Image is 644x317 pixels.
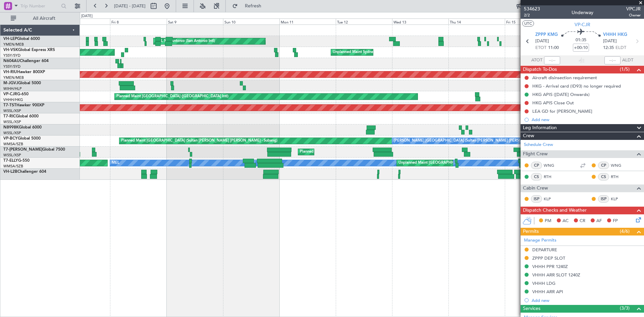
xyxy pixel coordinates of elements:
[223,18,279,24] div: Sun 10
[626,12,641,18] span: Owner
[3,164,23,169] a: WMSA/SZB
[3,103,16,107] span: T7-TST
[300,147,406,157] div: Planned Maint [GEOGRAPHIC_DATA] ([GEOGRAPHIC_DATA])
[3,86,22,91] a: WIHH/HLP
[603,32,627,38] span: VHHH HKG
[532,264,568,269] div: VHHH PPR 1240Z
[615,45,626,51] span: ELDT
[229,1,269,11] button: Refresh
[598,162,609,169] div: CP
[448,18,505,24] div: Thu 14
[598,173,609,180] div: CS
[532,100,574,106] div: HKG APIS Close Out
[3,170,17,174] span: VH-L2B
[523,132,534,140] span: Crew
[3,137,41,141] a: VP-BCYGlobal 5000
[3,75,24,80] a: YMEN/MEB
[531,195,542,203] div: ISP
[626,5,641,12] span: VPCJR
[239,4,267,8] span: Refresh
[603,45,614,51] span: 12:35
[3,42,24,47] a: YMEN/MEB
[532,280,555,286] div: VHHH LDG
[522,20,534,27] button: UTC
[398,158,559,168] div: Unplanned Maint [GEOGRAPHIC_DATA] (Sultan [PERSON_NAME] [PERSON_NAME] - Subang)
[3,148,42,152] span: T7-[PERSON_NAME]
[7,13,73,24] button: All Aircraft
[545,218,551,224] span: PM
[544,56,560,64] input: --:--
[3,81,41,85] a: M-JGVJGlobal 5000
[531,57,542,64] span: ATOT
[532,247,557,253] div: DEPARTURE
[3,81,18,85] span: M-JGVJ
[121,136,277,146] div: Planned Maint [GEOGRAPHIC_DATA] (Sultan [PERSON_NAME] [PERSON_NAME] - Subang)
[532,298,641,303] div: Add new
[532,108,592,114] div: LEA GD for [PERSON_NAME]
[3,48,18,52] span: VH-VSK
[611,174,626,180] a: RTH
[562,218,569,224] span: AC
[613,218,618,224] span: FP
[3,142,23,147] a: WMSA/SZB
[110,18,166,24] div: Fri 8
[3,114,16,118] span: T7-RIC
[3,92,17,96] span: VP-CJR
[532,117,641,122] div: Add new
[3,119,21,124] a: WSSL/XSP
[3,103,44,107] a: T7-TSTHawker 900XP
[548,45,559,51] span: 11:00
[535,38,549,45] span: [DATE]
[54,18,110,24] div: Thu 7
[544,196,559,202] a: KLP
[155,36,215,46] div: MEL San Antonio (San Antonio Intl)
[3,59,49,63] a: N604AUChallenger 604
[3,64,20,69] a: YSSY/SYD
[620,305,630,312] span: (3/3)
[392,18,448,24] div: Wed 13
[336,18,392,24] div: Tue 12
[532,83,621,89] div: HKG - Arrival card (ID93) no longer required
[3,148,65,152] a: T7-[PERSON_NAME]Global 7500
[532,92,590,97] div: HKG APIS ([DATE] Onwards)
[3,137,18,141] span: VP-BCY
[622,57,633,64] span: ALDT
[3,130,21,136] a: WSSL/XSP
[3,108,21,113] a: WSSL/XSP
[3,48,55,52] a: VH-VSKGlobal Express XRS
[3,170,46,174] a: VH-L2BChallenger 604
[3,153,21,158] a: WSSL/XSP
[3,37,40,41] a: VH-LEPGlobal 6000
[3,159,18,163] span: T7-ELLY
[3,159,30,163] a: T7-ELLYG-550
[598,195,609,203] div: ISP
[535,45,546,51] span: ETOT
[523,184,548,192] span: Cabin Crew
[524,5,540,12] span: 534623
[532,289,563,295] div: VHHH ARR API
[3,59,20,63] span: N604AU
[523,150,548,158] span: Flight Crew
[611,196,626,202] a: KLP
[596,218,602,224] span: AF
[523,228,539,235] span: Permits
[535,32,558,38] span: ZPPP KMG
[523,124,557,132] span: Leg Information
[3,53,20,58] a: YSSY/SYD
[3,125,19,129] span: N8998K
[532,75,597,81] div: Aircraft disinsection requirement
[3,125,42,129] a: N8998KGlobal 6000
[532,255,565,261] div: ZPPP DEP SLOT
[580,218,585,224] span: CR
[572,9,593,16] div: Underway
[3,70,45,74] a: VH-RIUHawker 800XP
[3,37,17,41] span: VH-LEP
[611,162,626,168] a: WNG
[3,97,23,102] a: VHHH/HKG
[620,228,630,235] span: (4/6)
[523,207,587,214] span: Dispatch Checks and Weather
[575,21,590,28] span: VP-CJR
[81,13,93,19] div: [DATE]
[531,173,542,180] div: CS
[3,92,29,96] a: VP-CJRG-650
